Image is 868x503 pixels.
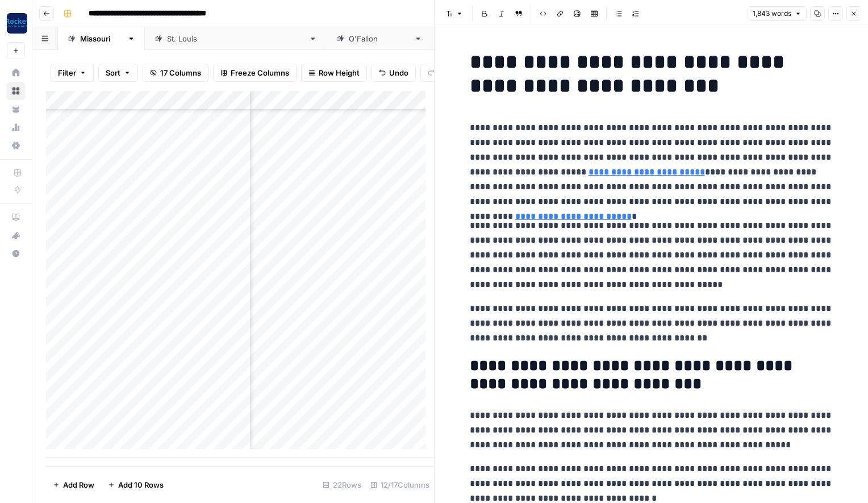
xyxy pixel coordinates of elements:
button: Sort [98,64,138,82]
span: Filter [58,67,76,78]
span: 1,843 words [753,9,791,19]
button: What's new? [7,226,25,244]
a: Your Data [7,100,25,118]
span: Freeze Columns [231,67,289,78]
button: 1,843 words [748,6,807,21]
a: Home [7,64,25,82]
span: Sort [106,67,120,78]
div: 22 Rows [318,476,366,494]
a: Usage [7,118,25,136]
span: Row Height [319,67,360,78]
button: Row Height [301,64,367,82]
span: Add 10 Rows [118,479,164,490]
div: What's new? [7,227,24,244]
a: [PERSON_NAME] [327,27,432,50]
div: [GEOGRAPHIC_DATA][PERSON_NAME] [167,33,304,44]
a: AirOps Academy [7,208,25,226]
button: Add Row [46,476,101,494]
img: Rocket Pilots Logo [7,13,27,34]
a: [US_STATE] [58,27,145,50]
button: Undo [372,64,416,82]
button: Add 10 Rows [101,476,170,494]
button: Freeze Columns [213,64,297,82]
button: Help + Support [7,244,25,263]
button: 17 Columns [143,64,208,82]
a: [GEOGRAPHIC_DATA][PERSON_NAME] [145,27,327,50]
div: 12/17 Columns [366,476,434,494]
button: Workspace: Rocket Pilots [7,9,25,38]
span: 17 Columns [160,67,201,78]
a: Settings [7,136,25,155]
span: Add Row [63,479,94,490]
a: Browse [7,82,25,100]
div: [US_STATE] [80,33,123,44]
div: [PERSON_NAME] [349,33,410,44]
span: Undo [389,67,408,78]
button: Filter [51,64,94,82]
